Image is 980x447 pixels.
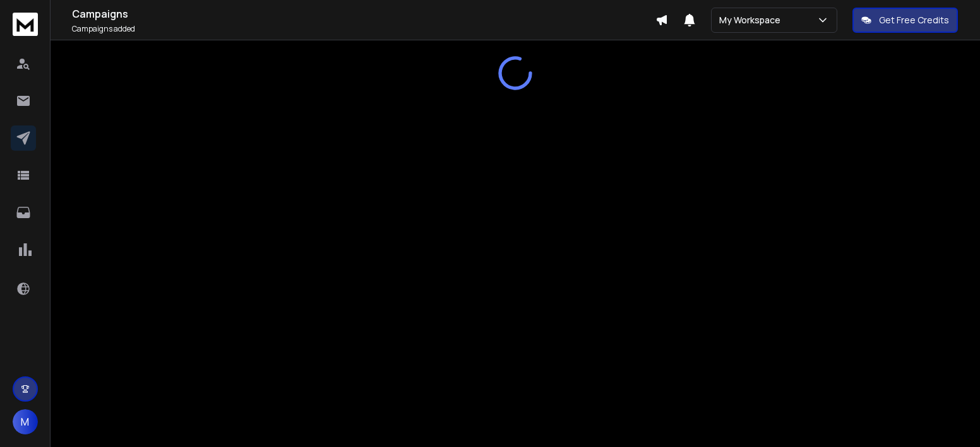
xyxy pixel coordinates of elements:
h1: Campaigns [72,6,655,21]
button: Get Free Credits [852,8,958,33]
p: Get Free Credits [879,14,949,26]
p: Campaigns added [72,24,655,34]
p: My Workspace [719,14,786,26]
button: M [13,409,38,434]
img: logo [13,13,38,36]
